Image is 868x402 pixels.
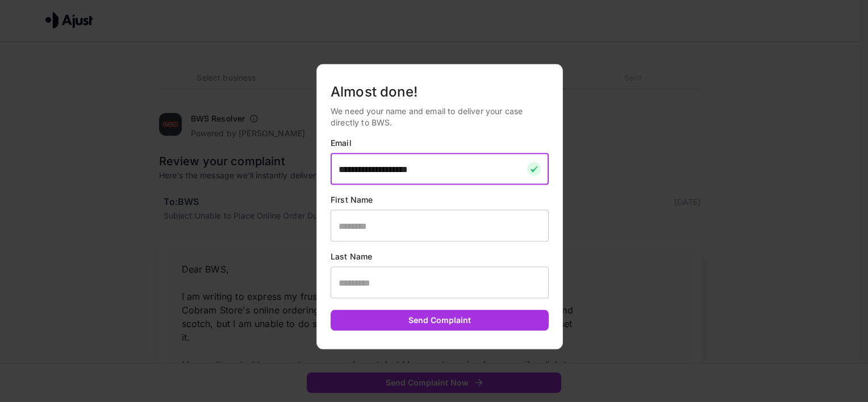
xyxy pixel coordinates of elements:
h5: Almost done! [331,83,549,101]
img: checkmark [527,162,541,176]
p: We need your name and email to deliver your case directly to BWS. [331,106,549,128]
p: Last Name [331,251,549,262]
p: Email [331,137,549,149]
p: First Name [331,194,549,206]
button: Send Complaint [331,310,549,331]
